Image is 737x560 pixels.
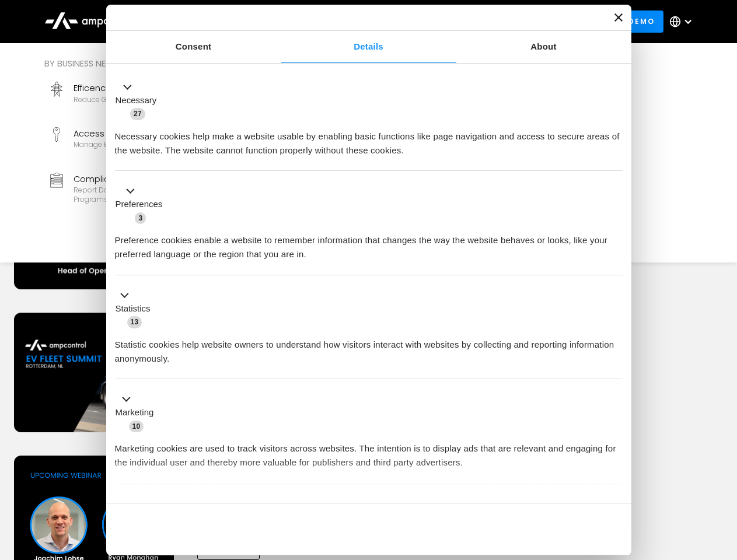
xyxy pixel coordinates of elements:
a: Details [281,31,456,63]
span: 10 [129,421,144,432]
label: Marketing [116,406,154,419]
a: ComplianceReport data and stay compliant with EV programs [44,168,231,209]
a: Access ControlManage EV charger security and access [44,123,231,163]
button: Close banner [614,13,623,22]
label: Preferences [116,198,163,211]
button: Statistics (13) [115,288,158,329]
div: Marketing cookies are used to track visitors across websites. The intention is to display ads tha... [115,433,623,470]
button: Preferences (3) [115,184,170,225]
span: 27 [130,108,145,120]
button: Okay [455,512,622,546]
div: Necessary cookies help make a website usable by enabling basic functions like page navigation and... [115,121,623,157]
span: 13 [127,316,142,328]
button: Marketing (10) [115,393,161,433]
div: Manage EV charger security and access [74,140,214,149]
a: Consent [106,31,281,63]
span: 2 [193,498,204,510]
div: Efficency [74,82,208,94]
a: EfficencyReduce grid contraints and fuel costs [44,77,231,118]
div: Report data and stay compliant with EV programs [74,185,226,204]
button: Unclassified (2) [115,496,211,511]
div: By business need [44,57,422,70]
button: Necessary (27) [115,80,164,121]
div: Compliance [74,173,226,185]
a: About [456,31,631,63]
div: Preference cookies enable a website to remember information that changes the way the website beha... [115,225,623,261]
div: Statistic cookies help website owners to understand how visitors interact with websites by collec... [115,329,623,366]
label: Statistics [116,302,151,316]
div: Access Control [74,127,214,140]
div: Reduce grid contraints and fuel costs [74,95,208,104]
label: Necessary [116,94,157,107]
span: 3 [135,212,146,224]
